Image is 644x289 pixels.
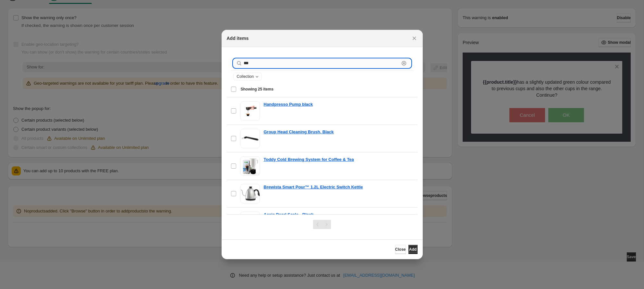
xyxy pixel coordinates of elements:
[409,247,417,252] span: Add
[234,73,262,80] button: Collection
[408,245,418,254] button: Add
[264,211,314,218] a: Acaia Pearl Scale - Black
[227,35,249,42] h2: Add items
[313,220,331,229] nav: Pagination
[264,129,334,135] a: Group Head Cleaning Brush, Black
[264,156,354,163] a: Toddy Cold Brewing System for Coffee & Tea
[410,34,419,43] button: Close
[264,101,313,108] a: Handpresso Pump black
[264,184,363,190] a: Brewista Smart Pour™ 1.2L Electric Switch Kettle
[241,87,273,92] span: Showing 25 items
[240,156,260,176] img: Toddy Cold Brewing System for Coffee & Tea
[401,60,407,66] button: Clear
[237,74,254,79] span: Collection
[395,247,406,252] span: Close
[240,211,260,231] img: Acaia Pearl Scale - Black
[395,245,406,254] button: Close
